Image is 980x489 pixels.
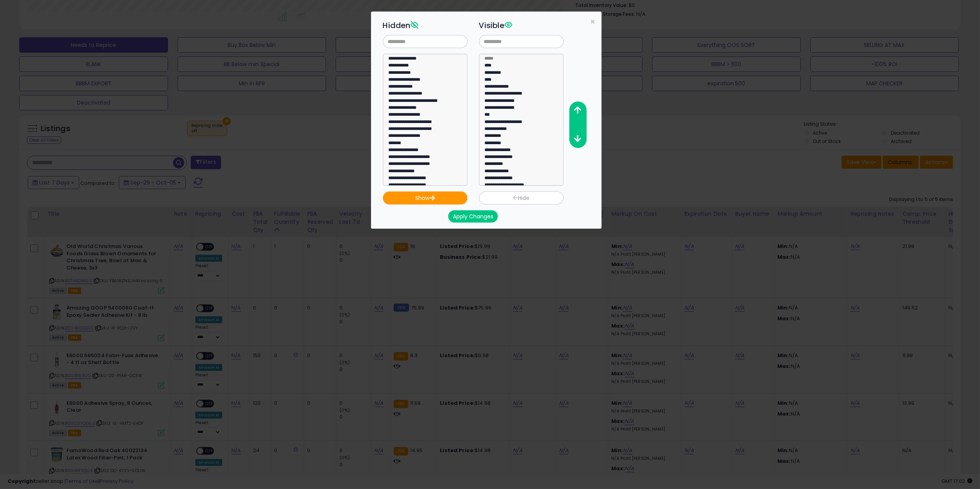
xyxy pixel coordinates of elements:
button: Hide [479,191,564,205]
span: × [591,16,596,27]
h3: Hidden [383,20,468,31]
h3: Visible [479,20,564,31]
button: Show [383,191,468,205]
button: Apply Changes [448,210,498,223]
